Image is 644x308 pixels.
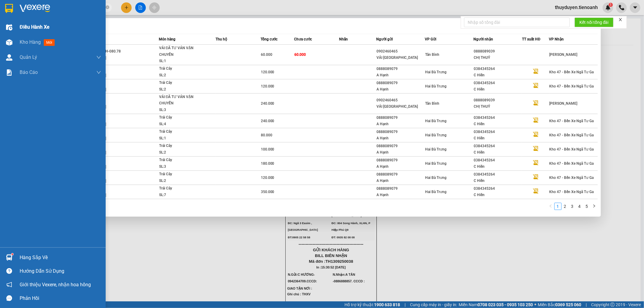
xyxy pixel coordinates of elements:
div: 0888089079 [377,80,425,86]
span: 180.000 [261,161,274,166]
div: 0384345264 [474,186,522,192]
div: Hàng sắp về [20,253,101,262]
input: Nhập số tổng đài [464,17,570,27]
span: Điều hành xe [20,23,50,31]
span: VP Gửi: [PERSON_NAME] [2,23,37,26]
span: VP Nhận [549,37,564,41]
img: logo-vxr [5,4,13,13]
div: SL: 7 [159,192,204,198]
span: message [6,295,12,301]
div: C Hiền [474,149,522,156]
li: 5 [583,203,591,210]
img: warehouse-icon [6,54,12,61]
div: SL: 3 [159,164,204,170]
span: 350.000 [261,190,274,194]
div: Trái Cây [159,65,204,72]
button: left [547,203,554,210]
div: 0888089079 [377,129,425,135]
div: CHỊ THUÝ [474,103,522,110]
div: SL: 1 [159,58,204,65]
div: A Hạnh [377,149,425,156]
span: Hai Bà Trưng [425,84,447,88]
span: Món hàng [159,37,175,41]
a: 5 [584,203,590,210]
div: C Hiền [474,164,522,170]
span: Hai Bà Trưng [425,70,447,74]
strong: NHẬN HÀNG NHANH - GIAO TỐC HÀNH [24,10,84,14]
span: close [618,17,623,22]
span: Hai Bà Trưng [425,176,447,180]
strong: 1900 633 614 [40,15,66,19]
span: left [549,204,553,208]
span: Kho 47 - Bến Xe Ngã Tư Ga [549,133,594,137]
li: Next Page [591,203,598,210]
div: 0888089079 [377,186,425,192]
div: CHỊ THUÝ [474,55,522,61]
li: 2 [562,203,569,210]
div: A Hạnh [377,164,425,170]
span: Báo cáo [20,68,38,76]
div: 0888089079 [377,115,425,121]
div: C Hiền [474,121,522,127]
div: 0384345264 [474,115,522,121]
span: VP Nhận: [GEOGRAPHIC_DATA] [46,22,76,28]
span: Người gửi [376,37,393,41]
span: Giới thiệu Vexere, nhận hoa hồng [20,281,91,288]
li: 4 [576,203,583,210]
div: A Hạnh [377,135,425,141]
span: Hai Bà Trưng [425,147,447,151]
div: C Hiền [474,192,522,198]
span: CTY TNHH DLVT TIẾN OANH [22,3,85,9]
div: 0888089079 [377,171,425,178]
div: 0888089039 [474,48,522,55]
sup: 1 [11,253,13,255]
span: ĐT: 0935 82 08 08 [46,37,69,40]
div: C Hiền [474,135,522,141]
span: ĐC: 804 Song Hành, XLHN, P Hiệp Phú Q9 [46,29,85,35]
img: warehouse-icon [6,39,12,46]
span: 240.000 [261,101,274,106]
span: 120.000 [261,176,274,180]
span: VP Gửi [425,37,437,41]
img: logo [2,4,18,19]
div: Trái Cây [159,114,204,121]
div: Hướng dẫn sử dụng [20,267,101,276]
div: 0384345264 [474,66,522,72]
div: SL: 2 [159,178,204,184]
div: 0888089079 [377,143,425,149]
span: ĐC: Ngã 3 Easim ,[GEOGRAPHIC_DATA] [2,29,33,35]
div: VẢI [GEOGRAPHIC_DATA] [377,55,425,61]
span: [PERSON_NAME] [549,101,578,106]
span: Kho 47 - Bến Xe Ngã Tư Ga [549,161,594,166]
span: Kho 47 - Bến Xe Ngã Tư Ga [549,84,594,88]
span: 120.000 [261,70,274,74]
span: 80.000 [261,133,272,137]
span: Tân Bình [425,52,440,57]
span: 240.000 [261,119,274,123]
span: down [96,55,101,60]
span: 120.000 [261,84,274,88]
div: 0384345264 [474,143,522,149]
div: 0384345264 [474,80,522,86]
span: ---------------------------------------------- [13,42,78,46]
span: 60.000 [261,52,272,57]
div: SL: 4 [159,121,204,128]
span: ĐT:0905 22 58 58 [2,37,25,40]
div: Trái Cây [159,129,204,135]
div: 0888089039 [474,97,522,103]
span: Kho 47 - Bến Xe Ngã Tư Ga [549,176,594,180]
span: [PERSON_NAME] [549,52,578,57]
li: 3 [569,203,576,210]
div: VẢI ĐÃ TƯ VÁN VẬN CHUYỂN [159,94,204,107]
a: 4 [576,203,583,210]
span: Hai Bà Trưng [425,119,447,123]
div: SL: 2 [159,72,204,79]
div: Trái Cây [159,157,204,164]
span: Hai Bà Trưng [425,190,447,194]
div: 0384345264 [474,171,522,178]
div: Phản hồi [20,294,101,303]
a: 2 [562,203,569,210]
span: TT xuất HĐ [522,37,540,41]
a: 3 [569,203,576,210]
a: 1 [555,203,561,210]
